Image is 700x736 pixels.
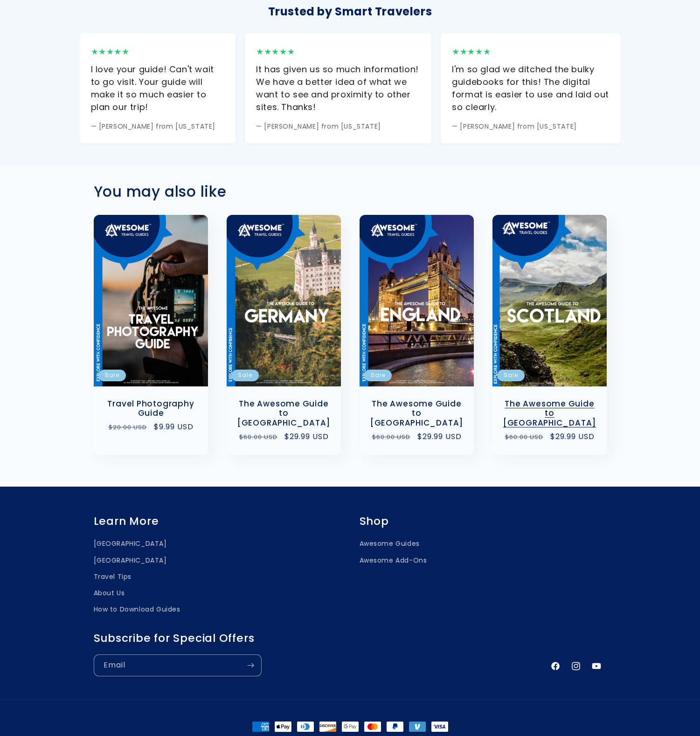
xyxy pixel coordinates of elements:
a: How to Download Guides [94,601,180,618]
a: The Awesome Guide to [GEOGRAPHIC_DATA] [369,399,464,427]
div: ★★★★★ [452,44,609,59]
h2: Subscribe for Special Offers [94,632,541,645]
h2: You may also like [94,183,607,200]
h2: Learn More [94,515,341,528]
a: Awesome Guides [360,538,420,552]
div: It has given us so much information! We have a better idea of what we want to see and proximity t... [256,63,420,113]
a: Awesome Add-Ons [360,552,427,569]
div: — [PERSON_NAME] from [US_STATE] [91,121,225,132]
button: Subscribe [241,654,261,676]
a: The Awesome Guide to [GEOGRAPHIC_DATA] [236,399,332,427]
a: Travel Photography Guide [103,399,199,418]
a: The Awesome Guide to [GEOGRAPHIC_DATA] [502,399,597,427]
h2: Shop [360,515,607,528]
a: About Us [94,585,125,601]
div: — [PERSON_NAME] from [US_STATE] [256,121,420,132]
div: I'm so glad we ditched the bulky guidebooks for this! The digital format is easier to use and lai... [452,63,609,113]
a: [GEOGRAPHIC_DATA] [94,538,167,552]
div: Trusted by Smart Travelers [80,1,621,21]
div: ★★★★★ [91,44,225,59]
div: ★★★★★ [256,44,420,59]
div: I love your guide! Can't wait to go visit. Your guide will make it so much easier to plan our trip! [91,63,225,113]
a: [GEOGRAPHIC_DATA] [94,552,167,569]
a: Travel Tips [94,569,132,585]
div: — [PERSON_NAME] from [US_STATE] [452,121,609,132]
